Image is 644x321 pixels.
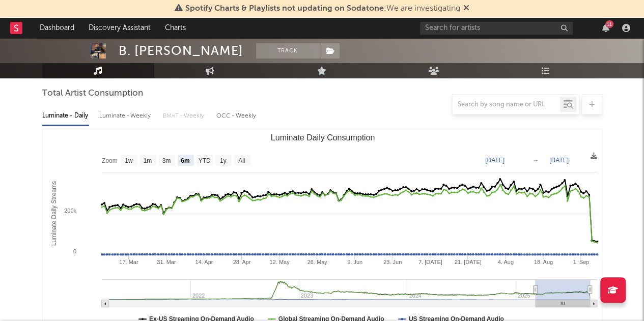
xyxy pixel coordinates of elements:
[50,181,57,246] text: Luminate Daily Streams
[119,43,243,59] div: B. [PERSON_NAME]
[307,259,327,265] text: 26. May
[485,157,505,164] text: [DATE]
[102,157,118,164] text: Zoom
[119,259,138,265] text: 17. Mar
[233,259,250,265] text: 28. Apr
[269,259,290,265] text: 12. May
[347,259,362,265] text: 9. Jun
[605,20,613,28] div: 11
[33,18,81,38] a: Dashboard
[162,157,171,164] text: 3m
[181,157,189,164] text: 6m
[81,18,158,38] a: Discovery Assistant
[219,157,226,164] text: 1y
[73,248,76,254] text: 0
[238,157,245,164] text: All
[549,157,569,164] text: [DATE]
[185,5,460,13] span: : We are investigating
[99,107,153,125] div: Luminate - Weekly
[256,43,320,59] button: Track
[64,208,76,214] text: 200k
[158,18,193,38] a: Charts
[42,107,89,125] div: Luminate - Daily
[454,259,481,265] text: 21. [DATE]
[42,87,143,100] span: Total Artist Consumption
[270,133,375,142] text: Luminate Daily Consumption
[125,157,133,164] text: 1w
[216,107,257,125] div: OCC - Weekly
[453,101,560,109] input: Search by song name or URL
[533,157,539,164] text: →
[420,22,573,35] input: Search for artists
[534,259,552,265] text: 18. Aug
[143,157,152,164] text: 1m
[383,259,402,265] text: 23. Jun
[157,259,176,265] text: 31. Mar
[198,157,210,164] text: YTD
[42,67,79,79] span: Music
[573,259,589,265] text: 1. Sep
[602,24,609,32] button: 11
[185,5,384,13] span: Spotify Charts & Playlists not updating on Sodatone
[195,259,213,265] text: 14. Apr
[463,5,469,13] span: Dismiss
[418,259,442,265] text: 7. [DATE]
[497,259,513,265] text: 4. Aug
